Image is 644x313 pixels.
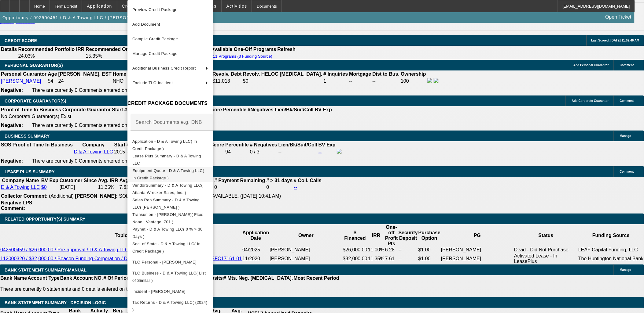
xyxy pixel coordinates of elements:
button: Application - D & A Towing LLC( In Credit Package ) [127,138,213,153]
span: Additional Business Credit Report [132,66,196,70]
button: VendorSummary - D & A Towing LLC( Atlanta Wrecker Sales, Inc. ) [127,182,213,196]
span: Exclude TLO Incident [132,81,173,85]
span: Add Document [132,22,160,27]
span: Application - D & A Towing LLC( In Credit Package ) [132,139,197,151]
span: Preview Credit Package [132,7,178,12]
h4: CREDIT PACKAGE DOCUMENTS [127,100,213,107]
button: TLO Business - D & A Towing LLC( List of Similar ) [127,270,213,284]
span: TLO Business - D & A Towing LLC( List of Similar ) [132,271,206,283]
span: Sales Rep Summary - D & A Towing LLC( [PERSON_NAME] ) [132,198,200,210]
span: Equipment Quote - D & A Towing LLC( In Credit Package ) [132,168,204,180]
span: Transunion - [PERSON_NAME]( Fico: None | Vantage :701 ) [132,212,204,224]
button: Sales Rep Summary - D & A Towing LLC( Zallik, Asher ) [127,196,213,211]
span: Incident - [PERSON_NAME] [132,289,186,294]
button: Equipment Quote - D & A Towing LLC( In Credit Package ) [127,167,213,182]
mat-label: Search Documents e.g. DNB [135,120,202,125]
button: Transunion - Mason, Dennis( Fico: None | Vantage :701 ) [127,211,213,226]
span: Compile Credit Package [132,37,178,41]
span: Lease Plus Summary - D & A Towing LLC [132,154,201,166]
button: Paynet - D & A Towing LLC( 0 % > 30 Days ) [127,226,213,240]
span: Paynet - D & A Towing LLC( 0 % > 30 Days ) [132,227,203,239]
button: Incident - Mason, Dennis [127,284,213,299]
span: Tax Returns - D & A Towing LLC( (2024) ) [132,300,208,312]
span: Sec. of State - D & A Towing LLC( In Credit Package ) [132,242,201,254]
button: Lease Plus Summary - D & A Towing LLC [127,153,213,167]
button: Sec. of State - D & A Towing LLC( In Credit Package ) [127,240,213,255]
button: TLO Personal - Mason, Dennis [127,255,213,270]
span: TLO Personal - [PERSON_NAME] [132,260,197,264]
span: VendorSummary - D & A Towing LLC( Atlanta Wrecker Sales, Inc. ) [132,183,203,195]
span: Manage Credit Package [132,51,178,56]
